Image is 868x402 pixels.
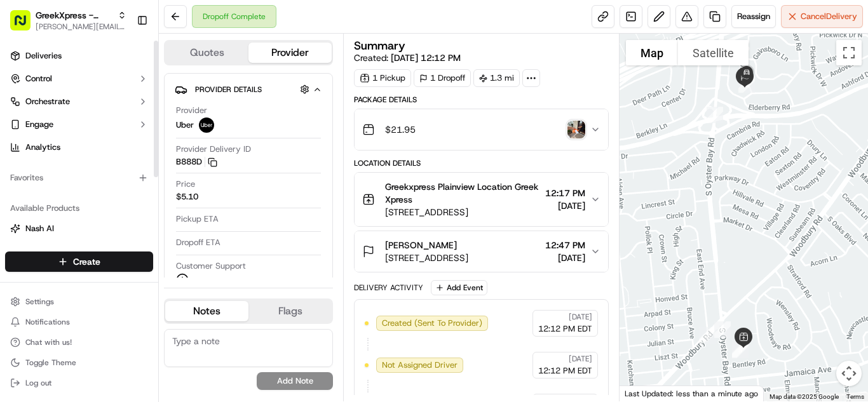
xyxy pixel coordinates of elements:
[5,198,153,218] div: Available Products
[73,255,100,268] span: Create
[5,313,153,331] button: Notifications
[354,158,609,168] div: Location Details
[737,11,770,22] span: Reassign
[567,121,585,138] img: photo_proof_of_delivery image
[10,223,148,234] a: Nash AI
[354,40,405,51] h3: Summary
[354,51,461,64] span: Created:
[391,52,461,64] span: [DATE] 12:12 PM
[781,5,863,28] button: CancelDelivery
[382,359,458,371] span: Not Assigned Driver
[770,393,839,400] span: Map data ©2025 Google
[5,333,153,351] button: Chat with us!
[709,316,736,343] div: 6
[25,337,72,347] span: Chat with us!
[545,239,585,251] span: 12:47 PM
[248,301,332,321] button: Flags
[25,73,52,84] span: Control
[620,385,764,401] div: Last Updated: less than a minute ago
[25,223,54,234] span: Nash AI
[385,239,457,251] span: [PERSON_NAME]
[176,144,251,155] span: Provider Delivery ID
[801,11,857,22] span: Cancel Delivery
[727,337,754,363] div: 5
[836,361,862,386] button: Map camera controls
[176,105,207,116] span: Provider
[5,168,153,188] div: Favorites
[36,9,112,22] button: GreekXpress - Plainview
[25,378,51,388] span: Log out
[5,114,153,135] button: Engage
[176,237,220,248] span: Dropoff ETA
[569,354,592,364] span: [DATE]
[165,301,248,321] button: Notes
[5,218,153,239] button: Nash AI
[354,69,411,87] div: 1 Pickup
[36,22,126,32] button: [PERSON_NAME][EMAIL_ADDRESS][DOMAIN_NAME]
[431,280,487,295] button: Add Event
[385,180,540,206] span: Greekxpress Plainview Location Greek Xpress
[385,251,468,264] span: [STREET_ADDRESS]
[355,231,608,272] button: [PERSON_NAME][STREET_ADDRESS]12:47 PM[DATE]
[355,173,608,226] button: Greekxpress Plainview Location Greek Xpress[STREET_ADDRESS]12:17 PM[DATE]
[414,69,471,87] div: 1 Dropoff
[733,71,760,98] div: 8
[5,293,153,311] button: Settings
[176,156,217,168] button: B888D
[569,312,592,322] span: [DATE]
[545,251,585,264] span: [DATE]
[5,5,132,36] button: GreekXpress - Plainview[PERSON_NAME][EMAIL_ADDRESS][DOMAIN_NAME]
[5,46,153,66] a: Deliveries
[176,213,219,225] span: Pickup ETA
[678,40,749,65] button: Show satellite imagery
[538,323,592,335] span: 12:12 PM EDT
[385,206,540,218] span: [STREET_ADDRESS]
[5,137,153,157] a: Analytics
[5,354,153,372] button: Toggle Theme
[545,199,585,212] span: [DATE]
[25,119,53,130] span: Engage
[195,84,262,95] span: Provider Details
[248,43,332,63] button: Provider
[5,91,153,112] button: Orchestrate
[473,69,520,87] div: 1.3 mi
[694,322,721,349] div: 3
[355,109,608,150] button: $21.95photo_proof_of_delivery image
[623,385,665,401] img: Google
[626,40,678,65] button: Show street map
[176,178,195,190] span: Price
[731,5,776,28] button: Reassign
[25,317,70,327] span: Notifications
[702,102,728,128] div: 7
[545,187,585,199] span: 12:17 PM
[354,283,423,293] div: Delivery Activity
[176,191,198,203] span: $5.10
[25,358,76,368] span: Toggle Theme
[25,96,70,107] span: Orchestrate
[5,251,153,272] button: Create
[25,50,62,62] span: Deliveries
[176,119,194,131] span: Uber
[382,318,482,329] span: Created (Sent To Provider)
[165,43,248,63] button: Quotes
[5,69,153,89] button: Control
[25,297,54,307] span: Settings
[176,260,246,272] span: Customer Support
[199,117,214,133] img: uber-new-logo.jpeg
[846,393,864,400] a: Terms (opens in new tab)
[623,385,665,401] a: Open this area in Google Maps (opens a new window)
[175,79,322,100] button: Provider Details
[5,374,153,392] button: Log out
[538,365,592,377] span: 12:12 PM EDT
[25,142,60,153] span: Analytics
[836,40,862,65] button: Toggle fullscreen view
[385,123,416,136] span: $21.95
[354,95,609,105] div: Package Details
